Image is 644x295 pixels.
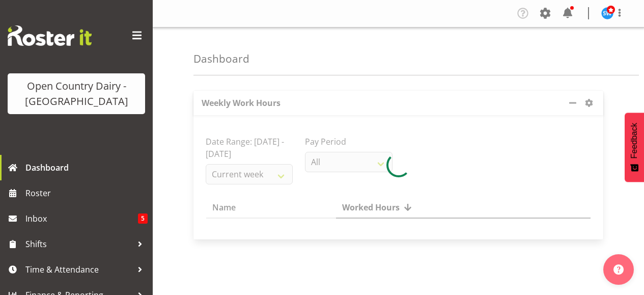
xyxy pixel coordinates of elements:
[601,7,613,19] img: steve-webb7510.jpg
[193,53,249,65] h4: Dashboard
[25,160,148,175] span: Dashboard
[625,113,644,182] button: Feedback - Show survey
[138,213,148,224] span: 5
[25,236,132,252] span: Shifts
[25,211,138,226] span: Inbox
[8,25,92,46] img: Rosterit website logo
[630,123,639,158] span: Feedback
[25,262,132,277] span: Time & Attendance
[25,185,148,201] span: Roster
[613,264,624,275] img: help-xxl-2.png
[18,78,135,109] div: Open Country Dairy - [GEOGRAPHIC_DATA]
